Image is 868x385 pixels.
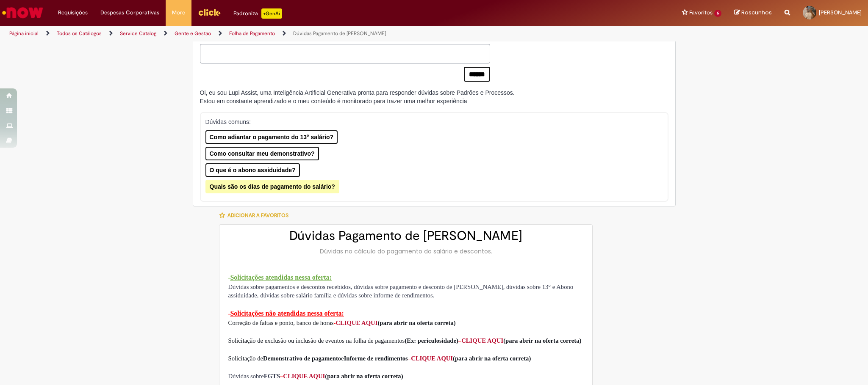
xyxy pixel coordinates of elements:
[261,8,282,19] p: +GenAi
[100,8,159,17] span: Despesas Corporativas
[230,274,332,281] span: Solicitações atendidas nessa oferta:
[228,310,230,317] span: -
[453,355,531,362] span: (para abrir na oferta correta)
[714,10,721,17] span: 6
[175,30,211,37] a: Gente e Gestão
[205,147,319,160] button: Como consultar meu demonstrativo?
[336,319,377,326] a: CLIQUE AQUI
[205,163,300,177] button: O que é o abono assiduidade?
[734,9,772,17] a: Rascunhos
[229,30,275,37] a: Folha de Pagamento
[228,247,584,256] div: Dúvidas no cálculo do pagamento do salário e descontos.
[461,337,503,344] a: CLIQUE AQUI
[227,212,288,219] span: Adicionar a Favoritos
[228,274,230,281] span: -
[200,88,515,105] div: Oi, eu sou Lupi Assist, uma Inteligência Artificial Generativa pronta para responder dúvidas sobr...
[120,30,156,37] a: Service Catalog
[819,9,862,16] span: [PERSON_NAME]
[741,8,772,16] span: Rascunhos
[205,130,338,144] button: Como adiantar o pagamento do 13° salário?
[408,355,411,362] span: –
[58,8,88,17] span: Requisições
[230,310,344,317] span: Solicitações não atendidas nessa oferta:
[219,206,293,224] button: Adicionar a Favoritos
[263,355,341,362] span: Demonstrativo de pagamento
[280,373,283,379] span: –
[334,319,336,326] span: -
[172,8,185,17] span: More
[233,8,282,19] div: Padroniza
[503,337,581,344] span: (para abrir na oferta correta)
[283,373,325,379] a: CLIQUE AQUI
[293,30,386,37] a: Dúvidas Pagamento de [PERSON_NAME]
[6,26,572,41] ul: Trilhas de página
[411,355,453,362] a: CLIQUE AQUI
[228,319,333,326] span: Correção de faltas e ponto, banco de horas
[228,337,405,344] span: Solicitação de exclusão ou inclusão de eventos na folha de pagamentos
[228,373,263,379] span: Dúvidas sobre
[689,8,713,17] span: Favoritos
[57,30,102,37] a: Todos os Catálogos
[341,355,344,362] span: e
[1,4,44,21] img: ServiceNow
[198,6,221,19] img: click_logo_yellow_360x200.png
[228,283,584,300] p: Dúvidas sobre pagamentos e descontos recebidos, dúvidas sobre pagamento e desconto de [PERSON_NAM...
[205,180,339,193] button: Quais são os dias de pagamento do salário?
[405,337,581,344] span: (Ex: periculosidade)
[458,337,461,344] span: –
[344,355,408,362] span: Informe de rendimentos
[205,118,650,126] p: Dúvidas comuns:
[9,30,39,37] a: Página inicial
[377,319,455,326] span: (para abrir na oferta correta)
[228,229,584,243] h2: Dúvidas Pagamento de [PERSON_NAME]
[325,373,403,379] span: (para abrir na oferta correta)
[228,355,263,362] span: Solicitação de
[264,373,280,379] span: FGTS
